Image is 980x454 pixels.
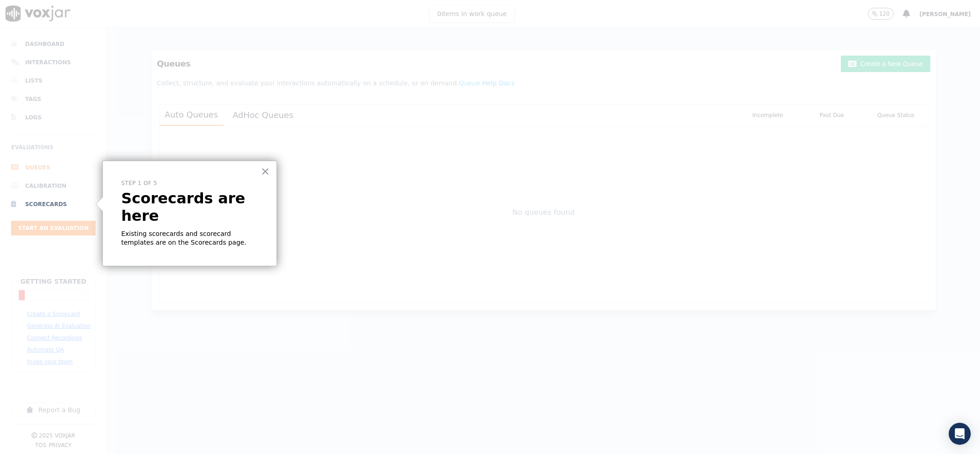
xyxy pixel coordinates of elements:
[121,230,258,247] p: Existing scorecards and scorecard templates are on the Scorecards page.
[121,179,258,187] p: Step 1 of 5
[949,423,971,445] div: Open Intercom Messenger
[121,190,258,225] p: Scorecards are here
[11,195,96,213] li: Scorecards
[261,164,270,179] button: Close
